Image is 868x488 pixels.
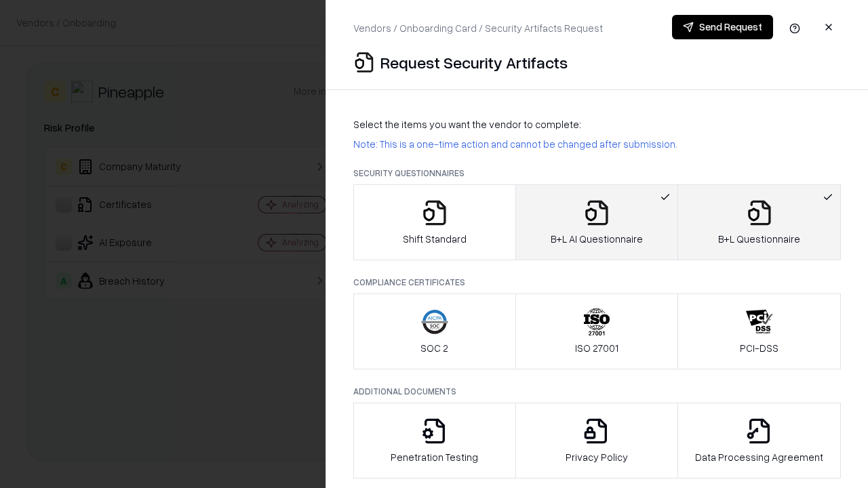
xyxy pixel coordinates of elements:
p: B+L Questionnaire [718,232,800,246]
p: Vendors / Onboarding Card / Security Artifacts Request [353,21,603,35]
p: Privacy Policy [566,450,628,464]
button: Send Request [672,15,773,39]
p: PCI-DSS [740,341,778,355]
p: Select the items you want the vendor to complete: [353,117,841,131]
p: SOC 2 [420,341,448,355]
p: Security Questionnaires [353,167,841,179]
button: SOC 2 [353,293,516,369]
button: Privacy Policy [515,403,679,479]
button: ISO 27001 [515,293,679,369]
button: Penetration Testing [353,403,516,479]
p: Shift Standard [403,232,467,246]
button: B+L AI Questionnaire [515,184,679,260]
p: Note: This is a one-time action and cannot be changed after submission. [353,137,841,151]
button: Shift Standard [353,184,516,260]
p: Compliance Certificates [353,277,841,288]
p: Penetration Testing [391,450,478,464]
button: Data Processing Agreement [677,403,841,479]
p: ISO 27001 [575,341,618,355]
p: Additional Documents [353,386,841,397]
button: PCI-DSS [677,293,841,369]
p: Request Security Artifacts [380,52,568,73]
button: B+L Questionnaire [677,184,841,260]
p: B+L AI Questionnaire [551,232,643,246]
p: Data Processing Agreement [695,450,823,464]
